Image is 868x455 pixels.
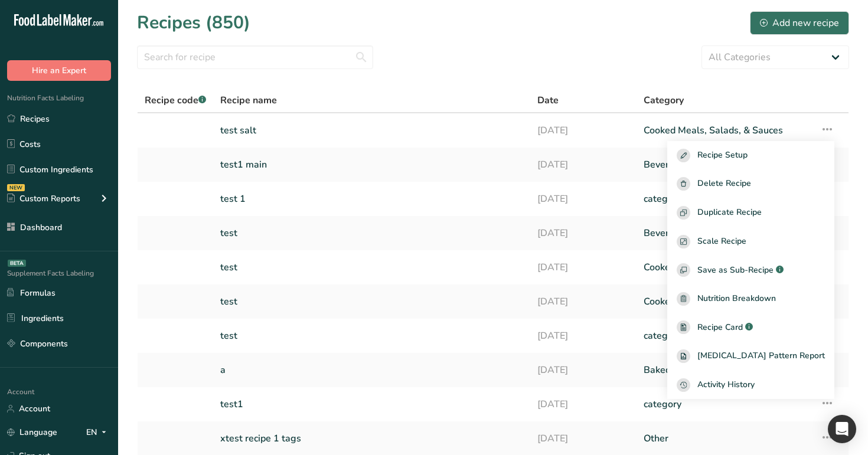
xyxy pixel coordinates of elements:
span: Duplicate Recipe [697,206,762,220]
button: Duplicate Recipe [667,198,834,227]
a: Recipe Card [667,313,834,342]
a: [DATE] [537,152,629,177]
span: Save as Sub-Recipe [697,264,774,276]
a: [DATE] [537,186,629,211]
a: test [220,323,523,348]
a: Other [644,426,806,451]
a: [DATE] [537,392,629,417]
a: test [220,221,523,245]
span: Nutrition Breakdown [697,292,776,306]
button: Activity History [667,371,834,400]
span: Category [644,93,684,107]
div: Add new recipe [760,16,839,30]
a: test [220,255,523,280]
button: Delete Recipe [667,170,834,199]
div: Custom Reports [7,192,80,205]
a: [DATE] [537,221,629,245]
a: a [220,358,523,382]
a: [DATE] [537,255,629,280]
span: Scale Recipe [697,235,746,248]
h1: Recipes (850) [137,9,250,36]
a: [DATE] [537,426,629,451]
a: [MEDICAL_DATA] Pattern Report [667,342,834,371]
span: Delete Recipe [697,177,751,191]
span: Activity History [697,378,755,392]
input: Search for recipe [137,45,373,69]
div: BETA [8,260,26,267]
button: Scale Recipe [667,227,834,256]
a: test1 main [220,152,523,177]
a: Cooked Meals, Salads, & Sauces [644,118,806,143]
span: Recipe code [145,94,206,107]
a: Language [7,422,57,443]
div: EN [86,425,111,440]
button: Hire an Expert [7,60,111,81]
div: NEW [7,184,25,191]
span: Recipe Card [697,321,743,333]
a: category [644,186,806,211]
a: Beverages [644,152,806,177]
button: Save as Sub-Recipe [667,256,834,284]
button: Add new recipe [750,11,849,35]
span: Recipe Setup [697,149,748,162]
a: category [644,392,806,417]
a: [DATE] [537,289,629,314]
a: Beverages [644,221,806,245]
a: Nutrition Breakdown [667,284,834,313]
span: [MEDICAL_DATA] Pattern Report [697,349,825,363]
a: category [644,323,806,348]
a: Cooked Meals, Salads, & Sauces [644,289,806,314]
a: test salt [220,118,523,143]
a: test1 [220,392,523,417]
a: test [220,289,523,314]
a: [DATE] [537,323,629,348]
a: test 1 [220,186,523,211]
span: Recipe name [220,93,277,107]
a: [DATE] [537,118,629,143]
div: Open Intercom Messenger [828,415,856,443]
button: Recipe Setup [667,141,834,170]
a: Baked Goods [644,358,806,382]
a: [DATE] [537,358,629,382]
span: Date [537,93,559,107]
a: xtest recipe 1 tags [220,426,523,451]
a: Cooked Meals, Salads, & Sauces [644,255,806,280]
